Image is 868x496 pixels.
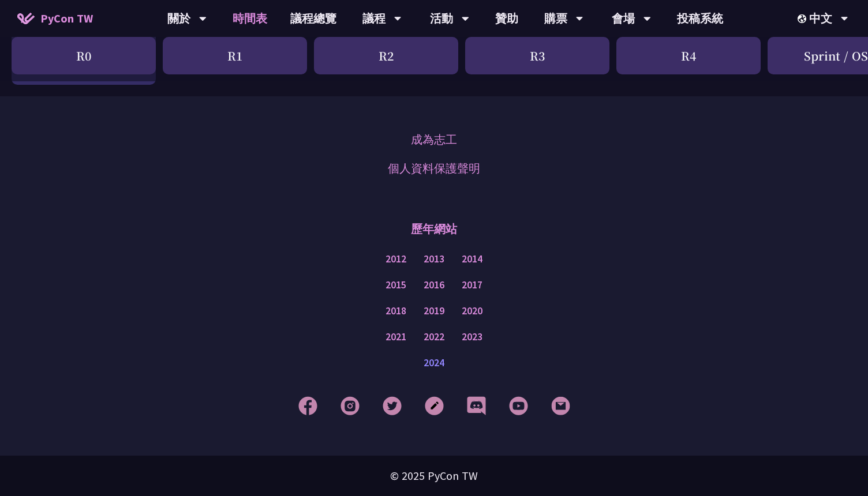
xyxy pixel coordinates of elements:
a: 2018 [386,304,406,318]
a: PyCon TW [6,4,104,33]
a: 2024 [424,356,444,370]
a: 成為志工 [411,131,457,148]
a: 2014 [462,252,482,266]
a: 2019 [424,304,444,318]
a: 個人資料保護聲明 [388,160,480,177]
a: 2016 [424,278,444,292]
div: R0 [12,37,156,74]
a: 2012 [386,252,406,266]
div: R2 [314,37,458,74]
div: R4 [616,37,761,74]
img: YouTube Footer Icon [509,396,528,415]
img: Instagram Footer Icon [341,396,360,415]
span: PyCon TW [40,10,93,27]
div: R1 [163,37,307,74]
img: Facebook Footer Icon [298,396,317,415]
img: Blog Footer Icon [425,396,444,415]
a: 2023 [462,330,482,344]
img: Email Footer Icon [551,396,570,415]
img: Discord Footer Icon [467,396,486,415]
a: 2021 [386,330,406,344]
img: Locale Icon [798,14,809,23]
p: 歷年網站 [411,212,457,246]
a: 2020 [462,304,482,318]
a: 2015 [386,278,406,292]
div: R3 [465,37,609,74]
a: 2022 [424,330,444,344]
img: Twitter Footer Icon [383,396,402,415]
a: 2013 [424,252,444,266]
a: 2017 [462,278,482,292]
img: Home icon of PyCon TW 2025 [17,13,35,24]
